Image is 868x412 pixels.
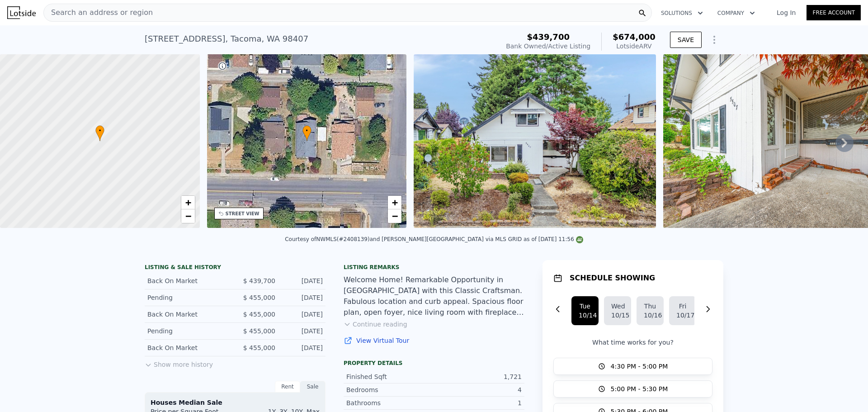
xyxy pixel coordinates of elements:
div: Rent [275,381,300,393]
div: Back On Market [147,343,228,352]
button: SAVE [670,32,702,48]
span: $ 455,000 [243,327,275,335]
div: Fri [676,302,689,311]
div: Property details [344,360,524,367]
div: Welcome Home! Remarkable Opportunity in [GEOGRAPHIC_DATA] with this Classic Craftsman. Fabulous l... [344,275,524,318]
span: $ 455,000 [243,294,275,301]
button: Fri10/17 [669,296,696,325]
span: 4:30 PM - 5:00 PM [611,362,668,371]
img: Lotside [7,6,36,19]
button: Tue10/14 [571,296,599,325]
div: Back On Market [147,276,228,285]
div: Lotside ARV [613,42,656,51]
span: − [185,210,191,222]
span: • [95,127,104,135]
a: Log In [766,8,807,17]
div: 1,721 [434,372,522,381]
div: Pending [147,293,228,302]
div: Houses Median Sale [151,398,320,407]
div: • [95,125,104,141]
span: $ 455,000 [243,344,275,351]
span: − [392,210,398,222]
a: Zoom in [388,196,401,209]
div: Tue [579,302,591,311]
div: Pending [147,327,228,336]
button: Show Options [705,31,723,49]
div: Back On Market [147,310,228,319]
span: Active Listing [548,43,590,50]
div: 4 [434,385,522,394]
span: $ 455,000 [243,311,275,318]
a: Zoom out [181,209,195,223]
button: Company [710,5,762,21]
div: LISTING & SALE HISTORY [145,264,325,273]
a: Free Account [807,5,861,20]
div: 10/14 [579,311,591,320]
div: [DATE] [283,293,323,302]
button: 4:30 PM - 5:00 PM [553,358,712,375]
img: Sale: 167135991 Parcel: 101017595 [414,54,656,228]
div: Wed [611,302,624,311]
div: [DATE] [283,276,323,285]
div: [DATE] [283,310,323,319]
span: + [185,197,191,208]
a: Zoom in [181,196,195,209]
span: Search an address or region [44,7,153,18]
button: Show more history [145,356,213,369]
div: Sale [300,381,325,393]
div: Bathrooms [346,398,434,407]
div: Courtesy of NWMLS (#2408139) and [PERSON_NAME][GEOGRAPHIC_DATA] via MLS GRID as of [DATE] 11:56 [285,236,583,242]
div: 10/15 [611,311,624,320]
div: 1 [434,398,522,407]
span: $674,000 [613,32,656,42]
span: $439,700 [527,32,570,42]
div: [DATE] [283,327,323,336]
span: 5:00 PM - 5:30 PM [611,384,668,393]
p: What time works for you? [553,338,712,347]
div: [STREET_ADDRESS] , Tacoma , WA 98407 [145,33,308,45]
a: Zoom out [388,209,401,223]
button: Wed10/15 [604,296,631,325]
span: $ 439,700 [243,277,275,284]
div: Thu [644,302,656,311]
div: Finished Sqft [346,372,434,381]
div: STREET VIEW [226,210,259,217]
button: Solutions [654,5,710,21]
div: 10/17 [676,311,689,320]
div: [DATE] [283,343,323,352]
span: Bank Owned / [506,43,548,50]
button: Thu10/16 [637,296,664,325]
span: + [392,197,398,208]
img: NWMLS Logo [576,236,583,243]
div: • [302,125,311,141]
span: • [302,127,311,135]
div: Listing remarks [344,264,524,271]
h1: SCHEDULE SHOWING [570,273,655,284]
a: View Virtual Tour [344,336,524,345]
div: 10/16 [644,311,656,320]
div: Bedrooms [346,385,434,394]
button: Continue reading [344,320,407,329]
button: 5:00 PM - 5:30 PM [553,380,712,398]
